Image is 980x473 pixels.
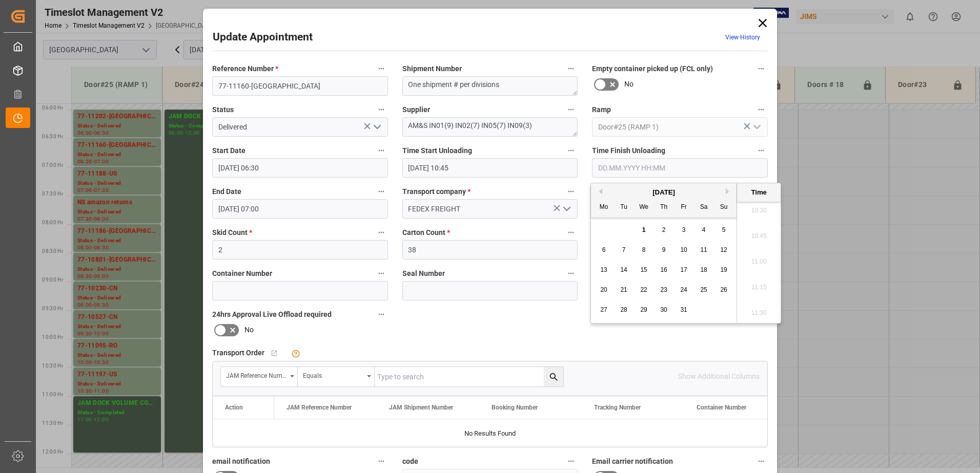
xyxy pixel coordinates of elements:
[658,264,670,276] div: Choose Thursday, October 16th, 2025
[564,267,578,280] button: Seal Number
[638,201,650,214] div: We
[702,226,706,233] span: 4
[720,246,727,253] span: 12
[592,145,665,156] span: Time Finish Unloading
[212,268,272,279] span: Container Number
[638,224,650,236] div: Choose Wednesday, October 1st, 2025
[662,246,666,253] span: 9
[592,158,768,178] input: DD.MM.YYYY HH:MM
[375,455,388,468] button: email notification
[700,266,707,273] span: 18
[564,62,578,75] button: Shipment Number
[618,201,630,214] div: Tu
[725,34,760,41] a: View History
[618,264,630,276] div: Choose Tuesday, October 14th, 2025
[640,306,647,313] span: 29
[678,244,690,256] div: Choose Friday, October 10th, 2025
[698,201,710,214] div: Sa
[718,264,730,276] div: Choose Sunday, October 19th, 2025
[658,244,670,256] div: Choose Thursday, October 9th, 2025
[722,226,726,233] span: 5
[700,246,707,253] span: 11
[592,117,768,137] input: Type to search/select
[600,306,607,313] span: 27
[225,404,243,411] div: Action
[658,284,670,296] div: Choose Thursday, October 23rd, 2025
[492,404,538,411] span: Booking Number
[564,226,578,239] button: Carton Count *
[375,185,388,198] button: End Date
[620,306,627,313] span: 28
[698,284,710,296] div: Choose Saturday, October 25th, 2025
[598,304,610,316] div: Choose Monday, October 27th, 2025
[212,199,388,219] input: DD.MM.YYYY HH:MM
[598,264,610,276] div: Choose Monday, October 13th, 2025
[564,103,578,116] button: Supplier
[221,367,298,386] button: open menu
[624,79,634,90] span: No
[298,367,375,386] button: open menu
[660,286,667,293] span: 23
[680,266,687,273] span: 17
[592,104,611,115] span: Ramp
[598,284,610,296] div: Choose Monday, October 20th, 2025
[598,201,610,214] div: Mo
[718,224,730,236] div: Choose Sunday, October 5th, 2025
[212,145,246,156] span: Start Date
[559,201,574,217] button: open menu
[212,158,388,178] input: DD.MM.YYYY HH:MM
[596,188,602,195] button: Previous Month
[720,266,727,273] span: 19
[212,186,241,197] span: End Date
[618,284,630,296] div: Choose Tuesday, October 21st, 2025
[213,29,313,46] h2: Update Appointment
[602,246,606,253] span: 6
[697,404,746,411] span: Container Number
[718,284,730,296] div: Choose Sunday, October 26th, 2025
[678,264,690,276] div: Choose Friday, October 17th, 2025
[287,404,352,411] span: JAM Reference Number
[375,308,388,321] button: 24hrs Approval Live Offload required
[698,264,710,276] div: Choose Saturday, October 18th, 2025
[640,266,647,273] span: 15
[698,244,710,256] div: Choose Saturday, October 11th, 2025
[618,304,630,316] div: Choose Tuesday, October 28th, 2025
[375,226,388,239] button: Skid Count *
[564,455,578,468] button: code
[592,456,673,467] span: Email carrier notification
[678,304,690,316] div: Choose Friday, October 31st, 2025
[402,104,430,115] span: Supplier
[402,158,578,178] input: DD.MM.YYYY HH:MM
[662,226,666,233] span: 2
[212,104,234,115] span: Status
[375,103,388,116] button: Status
[402,456,418,467] span: code
[212,309,332,320] span: 24hrs Approval Live Offload required
[718,244,730,256] div: Choose Sunday, October 12th, 2025
[726,188,732,195] button: Next Month
[678,201,690,214] div: Fr
[620,286,627,293] span: 21
[620,266,627,273] span: 14
[375,267,388,280] button: Container Number
[564,185,578,198] button: Transport company *
[375,367,563,386] input: Type to search
[658,201,670,214] div: Th
[592,63,713,74] span: Empty container picked up (FCL only)
[544,367,563,386] button: search button
[600,286,607,293] span: 20
[212,227,252,238] span: Skid Count
[640,286,647,293] span: 22
[402,76,578,96] textarea: One shipment # per divisions
[244,325,254,335] span: No
[212,63,278,74] span: Reference Number
[660,306,667,313] span: 30
[375,62,388,75] button: Reference Number *
[642,226,646,233] span: 1
[564,144,578,157] button: Time Start Unloading
[369,119,384,135] button: open menu
[594,404,641,411] span: Tracking Number
[638,264,650,276] div: Choose Wednesday, October 15th, 2025
[678,284,690,296] div: Choose Friday, October 24th, 2025
[660,266,667,273] span: 16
